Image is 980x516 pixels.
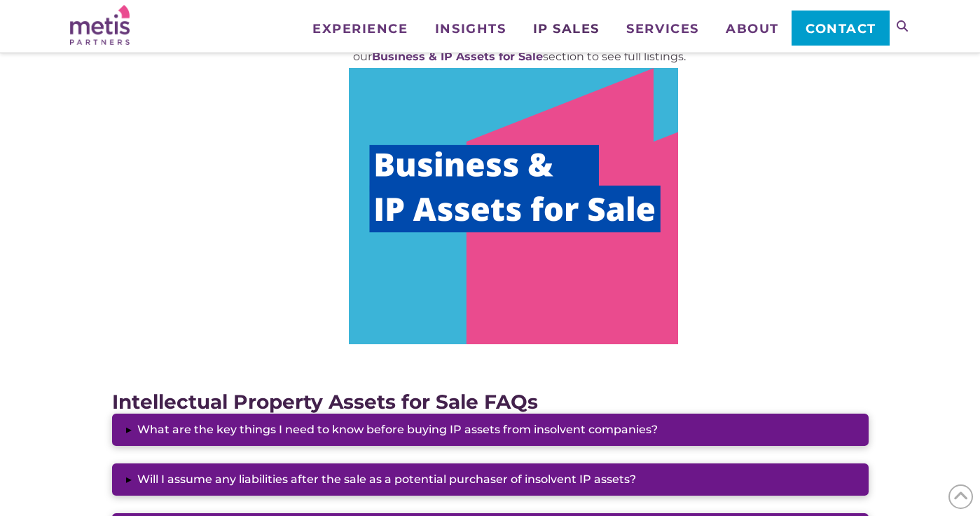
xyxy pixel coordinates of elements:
[533,22,600,35] span: IP Sales
[112,463,869,496] button: ▸Will I assume any liabilities after the sale as a potential purchaser of insolvent IP assets?
[948,484,973,509] span: Back to Top
[726,22,779,35] span: About
[435,22,506,35] span: Insights
[70,5,130,45] img: Metis Partners
[806,22,876,35] span: Contact
[312,22,408,35] span: Experience
[112,390,538,414] strong: Intellectual Property Assets for Sale FAQs
[626,22,698,35] span: Services
[349,68,678,344] img: Business IP Assets for sale
[112,414,869,446] button: ▸What are the key things I need to know before buying IP assets from insolvent companies?
[372,50,543,63] a: Business & IP Assets for Sale
[792,11,889,46] a: Contact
